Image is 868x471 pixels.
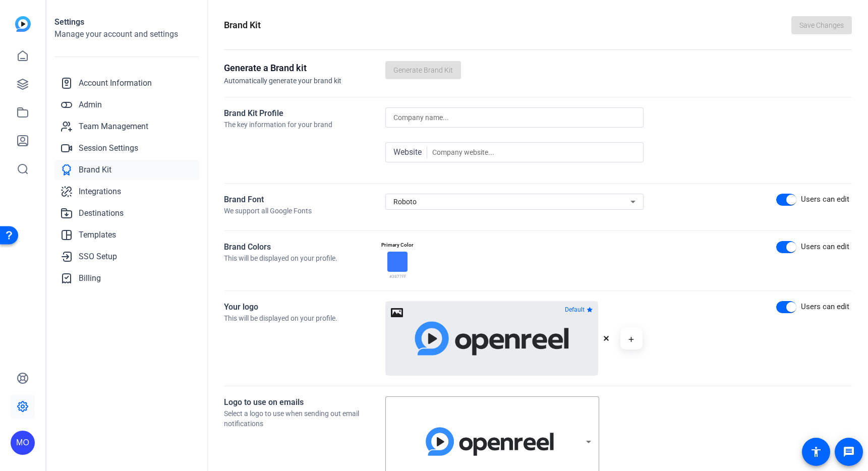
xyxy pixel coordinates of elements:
div: The key information for your brand [224,120,385,130]
mat-icon: message [843,446,855,458]
a: SSO Setup [54,247,199,267]
span: Billing [79,272,101,284]
span: Brand Kit [79,164,111,176]
div: We support all Google Fonts [224,206,385,216]
span: Automatically generate your brand kit [224,77,341,85]
span: Destinations [79,207,124,219]
span: #3877FF [389,274,406,280]
h1: Settings [54,16,199,28]
a: Templates [54,225,199,245]
div: MO [11,431,35,455]
div: This will be displayed on your profile. [224,313,385,323]
img: blue-gradient.svg [15,16,31,32]
h1: Brand Kit [224,18,261,32]
img: Uploaded Image [411,312,573,365]
div: Brand Font [224,194,385,206]
input: Company website... [432,146,635,158]
span: Roboto [393,198,417,206]
a: Session Settings [54,138,199,158]
span: Integrations [79,186,121,198]
a: Admin [54,95,199,115]
span: Session Settings [79,142,138,154]
input: Company name... [393,111,635,124]
div: Your logo [224,301,385,313]
a: Integrations [54,182,199,202]
a: Billing [54,268,199,288]
div: Select a logo to use when sending out email notifications [224,408,385,429]
a: Brand Kit [54,160,199,180]
a: Team Management [54,116,199,137]
div: Brand Kit Profile [224,107,385,120]
div: Users can edit [801,241,849,253]
div: This will be displayed on your profile. [224,253,385,263]
span: SSO Setup [79,251,117,263]
div: Users can edit [801,194,849,205]
span: Admin [79,99,102,111]
button: Default [563,304,595,316]
span: Account Information [79,77,152,89]
img: Logo [422,419,557,463]
mat-icon: accessibility [810,446,822,458]
span: Team Management [79,121,148,133]
div: Brand Colors [224,241,385,253]
div: Users can edit [801,301,849,313]
span: Website [393,146,427,158]
div: Primary Color [379,241,416,249]
a: Account Information [54,73,199,93]
span: Templates [79,229,116,241]
div: Logo to use on emails [224,396,385,408]
span: Default [565,307,585,313]
h3: Generate a Brand kit [224,61,385,75]
h2: Manage your account and settings [54,28,199,40]
a: Destinations [54,203,199,223]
